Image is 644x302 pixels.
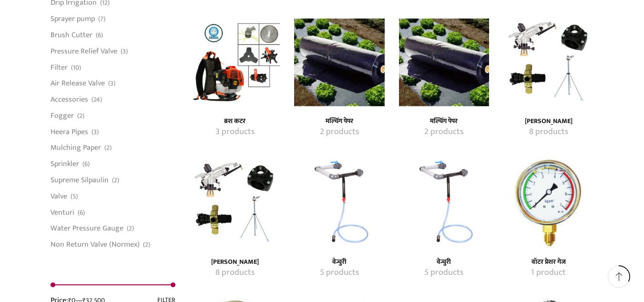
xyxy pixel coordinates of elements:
span: (6) [96,31,103,40]
mark: 8 products [215,267,255,279]
a: Visit product category रेन गन [503,17,593,107]
a: Visit product category मल्चिंग पेपर [305,117,374,125]
h4: वेन्चुरी [409,258,479,266]
a: Sprayer pump [51,11,95,27]
span: (24) [92,95,102,104]
span: (3) [92,127,99,137]
a: Visit product category ब्रश कटर [200,117,269,125]
a: Visit product category वॉटर प्रेशर गेज [514,258,583,266]
h4: ब्रश कटर [200,117,269,125]
a: Visit product category मल्चिंग पेपर [294,17,384,107]
mark: 2 products [424,126,463,138]
h4: [PERSON_NAME] [200,258,269,266]
a: Visit product category वेन्चुरी [305,258,374,266]
mark: 3 products [215,126,255,138]
h4: मल्चिंग पेपर [305,117,374,125]
span: (3) [121,47,128,56]
span: (6) [82,159,90,169]
a: Valve [51,188,67,204]
a: Venturi [51,204,74,220]
span: (2) [104,143,112,153]
a: Visit product category रेन गन [190,157,280,248]
a: Water Pressure Gauge [51,220,123,237]
a: Air Release Valve [51,75,105,92]
mark: 8 products [529,126,568,138]
span: (2) [143,240,150,250]
a: Visit product category मल्चिंग पेपर [399,17,489,107]
a: Brush Cutter [51,27,92,43]
mark: 5 products [424,267,463,279]
a: Visit product category मल्चिंग पेपर [409,126,479,138]
a: Visit product category वेन्चुरी [409,267,479,279]
a: Visit product category रेन गन [200,258,269,266]
span: (2) [127,224,134,233]
a: Visit product category रेन गन [514,117,583,125]
h4: मल्चिंग पेपर [409,117,479,125]
img: रेन गन [190,157,280,248]
a: Visit product category वॉटर प्रेशर गेज [503,157,593,248]
span: (7) [98,14,105,24]
span: (2) [77,111,84,121]
img: ब्रश कटर [190,17,280,107]
a: Visit product category वेन्चुरी [305,267,374,279]
img: मल्चिंग पेपर [399,17,489,107]
img: रेन गन [503,17,593,107]
span: (3) [108,79,115,88]
img: वेन्चुरी [294,157,384,248]
a: Visit product category रेन गन [514,126,583,138]
a: Visit product category वॉटर प्रेशर गेज [514,267,583,279]
a: Sprinkler [51,156,79,172]
a: Heera Pipes [51,124,88,140]
img: वॉटर प्रेशर गेज [503,157,593,248]
a: Filter [51,59,68,75]
span: (10) [71,63,81,73]
a: Non Return Valve (Normex) [51,237,140,250]
a: Visit product category वेन्चुरी [409,258,479,266]
a: Pressure Relief Valve [51,43,117,59]
a: Supreme Silpaulin [51,172,109,188]
a: Visit product category मल्चिंग पेपर [305,126,374,138]
a: Visit product category रेन गन [200,267,269,279]
img: मल्चिंग पेपर [294,17,384,107]
a: Mulching Paper [51,140,101,156]
span: (5) [71,192,78,201]
img: वेन्चुरी [399,157,489,248]
h4: वेन्चुरी [305,258,374,266]
h4: वॉटर प्रेशर गेज [514,258,583,266]
span: (6) [78,208,85,218]
a: Accessories [51,92,88,108]
mark: 1 product [531,267,566,279]
a: Visit product category ब्रश कटर [200,126,269,138]
span: (2) [112,176,119,185]
mark: 2 products [320,126,359,138]
h4: [PERSON_NAME] [514,117,583,125]
a: Visit product category मल्चिंग पेपर [409,117,479,125]
a: Visit product category ब्रश कटर [190,17,280,107]
a: Visit product category वेन्चुरी [294,157,384,248]
a: Visit product category वेन्चुरी [399,157,489,248]
mark: 5 products [320,267,359,279]
a: Fogger [51,107,74,124]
